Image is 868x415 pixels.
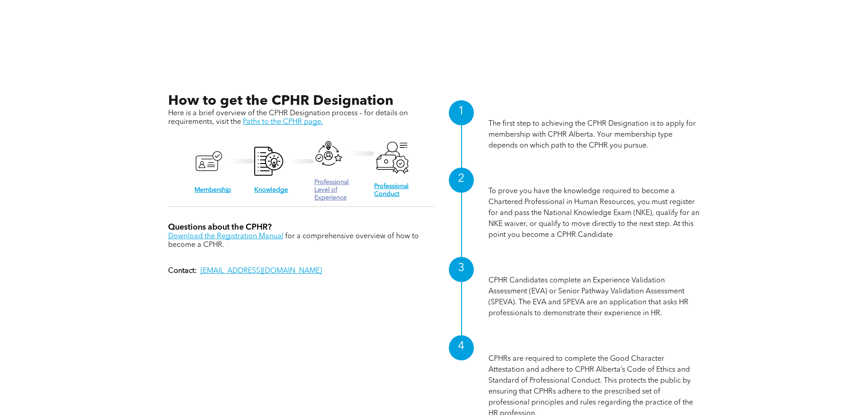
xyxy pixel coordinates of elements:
p: The first step to achieving the CPHR Designation is to apply for membership with CPHR Alberta. Yo... [488,118,700,151]
span: Questions about the CPHR? [168,223,272,231]
div: 3 [449,257,474,282]
p: To prove you have the knowledge required to become a Chartered Professional in Human Resources, y... [488,186,700,241]
a: Professional Conduct [374,183,409,197]
a: [EMAIL_ADDRESS][DOMAIN_NAME] [200,267,322,275]
strong: Contact: [168,267,197,275]
div: 4 [449,335,474,360]
h1: Professional Level of Experience [488,261,700,275]
h1: Membership [488,104,700,118]
h1: Knowledge [488,172,700,186]
a: Professional Level of Experience [314,179,349,201]
a: Paths to the CPHR page. [243,118,323,126]
div: 1 [449,100,474,125]
a: Download the Registration Manual [168,233,283,240]
span: Here is a brief overview of the CPHR Designation process – for details on requirements, visit the [168,110,408,126]
a: Knowledge [254,187,288,193]
span: for a comprehensive overview of how to become a CPHR. [168,233,419,249]
div: 2 [449,168,474,193]
a: Membership [195,187,231,193]
h1: Professional Conduct [488,339,700,354]
p: CPHR Candidates complete an Experience Validation Assessment (EVA) or Senior Pathway Validation A... [488,275,700,319]
span: How to get the CPHR Designation [168,94,393,108]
